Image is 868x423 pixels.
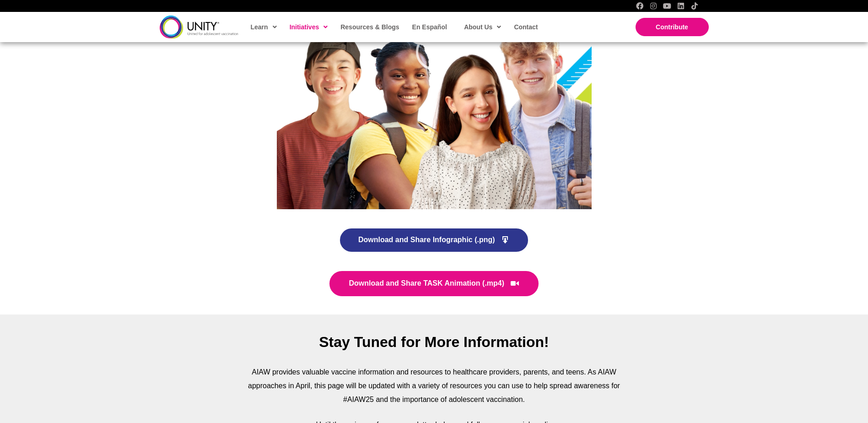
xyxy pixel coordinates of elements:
span: About Us [464,20,501,34]
a: Contribute [636,18,709,36]
img: unity-logo-dark [160,16,238,38]
span: Learn [251,20,277,34]
a: TikTok [691,2,698,10]
p: AIAW provides valuable vaccine information and resources to healthcare providers, parents, and te... [244,365,624,406]
a: En Español [408,16,451,38]
div: Play [416,33,453,70]
span: Contribute [656,23,688,31]
span: Initiatives [290,20,328,34]
a: Instagram [650,2,657,10]
a: About Us [459,16,505,38]
span: Download and Share TASK Animation (.mp4) [349,279,504,287]
a: Facebook [636,2,643,10]
span: Download and Share Infographic (.png) [358,236,495,244]
a: LinkedIn [677,2,685,10]
span: Stay Tuned for More Information! [319,334,549,350]
span: Resources & Blogs [340,23,399,31]
a: Contact [509,16,541,38]
a: Download and Share Infographic (.png) [339,228,529,253]
span: Contact [514,23,538,31]
a: Download and Share TASK Animation (.mp4) [329,271,538,296]
a: Resources & Blogs [336,16,403,38]
span: En Español [412,23,447,31]
a: YouTube [663,2,671,10]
